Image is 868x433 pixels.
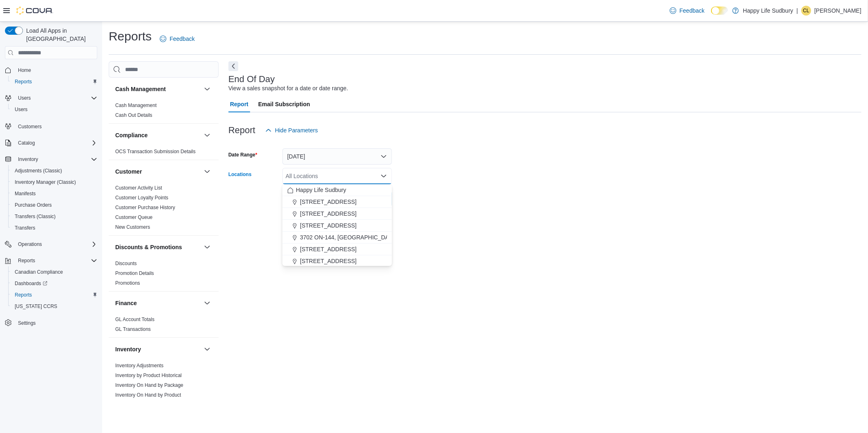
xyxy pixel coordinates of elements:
button: [STREET_ADDRESS] [282,255,392,267]
a: Customer Purchase History [115,205,175,210]
a: Customer Activity List [115,185,162,191]
h3: End Of Day [228,74,275,84]
a: Users [11,105,31,114]
a: Customer Queue [115,214,152,220]
button: Reports [8,289,101,301]
span: Hide Parameters [275,126,318,134]
span: Settings [18,320,36,326]
span: Cash Out Details [115,112,152,118]
button: Finance [115,299,201,307]
a: Feedback [157,31,198,47]
a: Promotions [115,280,140,286]
span: Manifests [11,189,97,199]
button: Hide Parameters [262,122,321,138]
span: Transfers [15,225,35,231]
span: Email Subscription [258,96,310,112]
span: Customers [15,121,97,131]
span: Adjustments (Classic) [11,166,97,176]
button: Catalog [2,137,101,149]
span: Catalog [18,140,35,146]
span: Catalog [15,138,97,148]
a: Dashboards [8,278,101,289]
button: Reports [15,256,38,266]
label: Date Range [228,152,257,158]
span: GL Transactions [115,326,151,333]
span: Inventory Manager (Classic) [15,179,76,185]
button: [STREET_ADDRESS] [282,243,392,255]
a: New Customers [115,224,150,230]
a: Customer Loyalty Points [115,195,168,201]
a: Cash Management [115,103,157,108]
button: Transfers [8,222,101,234]
a: Inventory Manager (Classic) [11,177,79,187]
span: Inventory On Hand by Product [115,392,181,398]
span: Purchase Orders [11,200,97,210]
span: Customer Loyalty Points [115,194,168,201]
button: Next [228,61,238,71]
button: Operations [2,239,101,250]
span: Load All Apps in [GEOGRAPHIC_DATA] [23,27,97,43]
h1: Reports [109,28,152,45]
a: Reports [11,77,35,87]
span: Washington CCRS [11,301,97,311]
button: [STREET_ADDRESS] [282,220,392,232]
button: Finance [202,298,212,308]
span: Inventory [15,154,97,164]
input: Dark Mode [711,7,728,15]
button: Inventory [15,154,41,164]
span: Inventory Adjustments [115,362,163,369]
div: Cash Management [109,100,219,123]
a: Transfers [11,223,38,233]
div: Choose from the following options [282,184,392,279]
button: Happy Life Sudbury [282,184,392,196]
button: [STREET_ADDRESS] [282,208,392,220]
h3: Inventory [115,345,141,353]
span: OCS Transaction Submission Details [115,148,196,155]
span: Home [15,65,97,75]
span: Users [15,106,27,113]
span: Settings [15,318,97,328]
span: Promotion Details [115,270,154,277]
span: Reports [18,257,35,264]
span: New Customers [115,224,150,230]
button: Operations [15,239,45,249]
button: Canadian Compliance [8,266,101,278]
h3: Discounts & Promotions [115,243,182,251]
span: Manifests [15,190,36,197]
span: Reports [15,78,32,85]
button: 3702 ON-144, [GEOGRAPHIC_DATA] [282,232,392,243]
div: Finance [109,315,219,337]
button: Catalog [15,138,38,148]
a: Inventory Adjustments [115,363,163,368]
span: [STREET_ADDRESS] [300,198,356,206]
a: Reports [11,290,35,300]
span: Report [230,96,248,112]
span: Reports [15,256,97,266]
button: Inventory [202,344,212,354]
span: Purchase Orders [15,202,52,208]
span: Feedback [680,7,705,15]
div: View a sales snapshot for a date or date range. [228,84,348,93]
span: Transfers (Classic) [15,213,56,220]
span: Inventory by Product Historical [115,372,182,379]
button: Users [2,92,101,104]
span: [STREET_ADDRESS] [300,210,356,218]
button: Inventory [2,154,101,165]
div: Discounts & Promotions [109,259,219,291]
h3: Report [228,125,255,135]
span: Reports [15,292,32,298]
button: Manifests [8,188,101,199]
button: Reports [2,255,101,266]
a: Transfers (Classic) [11,212,59,221]
a: Inventory On Hand by Product [115,392,181,398]
h3: Finance [115,299,137,307]
button: Inventory [115,345,201,353]
span: Canadian Compliance [15,269,63,275]
button: Customers [2,120,101,132]
div: Compliance [109,147,219,160]
button: Customer [115,167,201,176]
span: [STREET_ADDRESS] [300,257,356,265]
span: Inventory On Hand by Package [115,382,183,388]
button: [DATE] [282,148,392,165]
span: Users [18,95,31,101]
